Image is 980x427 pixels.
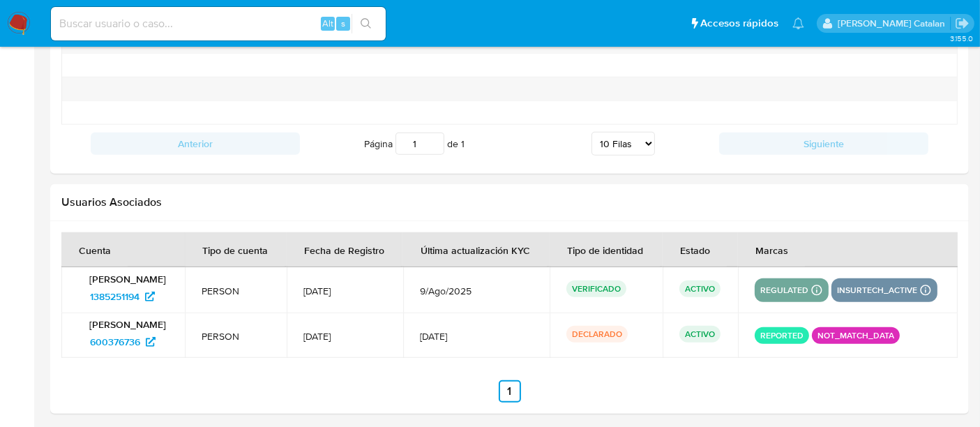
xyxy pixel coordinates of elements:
span: 3.155.0 [950,33,973,44]
p: rociodaniela.benavidescatalan@mercadolibre.cl [838,17,950,30]
input: Buscar usuario o caso... [51,15,386,33]
h2: Usuarios Asociados [61,195,958,209]
span: s [341,17,345,30]
span: Accesos rápidos [700,16,778,31]
a: Notificaciones [792,17,804,29]
span: Alt [322,17,333,30]
button: search-icon [352,14,380,33]
a: Salir [955,16,970,31]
